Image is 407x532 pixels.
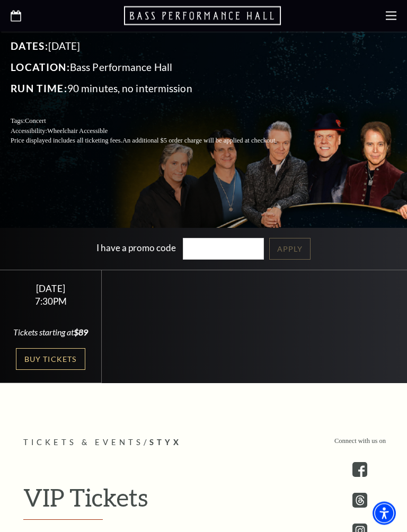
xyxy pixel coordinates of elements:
p: Price displayed includes all ticketing fees. [11,136,302,146]
a: threads.com - open in a new tab [352,493,367,508]
span: Wheelchair Accessible [47,128,108,135]
p: Bass Performance Hall [11,59,302,76]
span: Dates: [11,40,48,52]
span: Run Time: [11,83,67,95]
span: Tickets & Events [23,438,144,447]
h2: VIP Tickets [23,484,384,520]
span: Styx [149,438,182,447]
a: Open this option [11,11,21,22]
a: Open this option [124,5,283,26]
p: Connect with us on [334,437,386,447]
span: $89 [74,327,88,338]
p: / [23,437,384,450]
label: I have a promo code [96,243,176,254]
div: 7:30PM [13,297,89,306]
span: Location: [11,61,70,74]
div: Tickets starting at [13,327,89,339]
a: facebook - open in a new tab [352,463,367,477]
p: 90 minutes, no intermission [11,81,302,97]
p: Tags: [11,117,302,127]
span: Concert [25,118,46,125]
a: Buy Tickets [16,349,85,370]
span: An additional $5 order charge will be applied at checkout. [122,137,277,145]
div: [DATE] [13,283,89,295]
p: Accessibility: [11,127,302,137]
div: Accessibility Menu [373,502,396,525]
p: [DATE] [11,38,302,55]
